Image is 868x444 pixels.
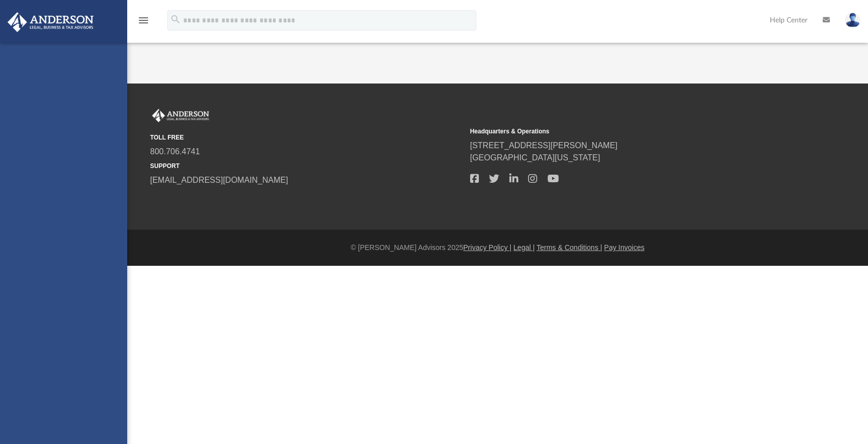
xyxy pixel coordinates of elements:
img: Anderson Advisors Platinum Portal [5,12,97,32]
img: Anderson Advisors Platinum Portal [150,109,211,122]
div: © [PERSON_NAME] Advisors 2025 [127,242,868,253]
img: User Pic [845,13,860,27]
small: SUPPORT [150,161,463,171]
a: [EMAIL_ADDRESS][DOMAIN_NAME] [150,176,288,184]
small: Headquarters & Operations [470,127,783,136]
a: Privacy Policy | [464,243,512,252]
a: Terms & Conditions | [537,243,602,252]
a: 800.706.4741 [150,147,200,156]
a: [STREET_ADDRESS][PERSON_NAME] [470,141,618,150]
i: search [170,14,181,25]
i: menu [137,14,150,26]
a: [GEOGRAPHIC_DATA][US_STATE] [470,153,600,162]
a: menu [137,19,150,26]
small: TOLL FREE [150,133,463,142]
a: Legal | [513,243,535,252]
a: Pay Invoices [604,243,644,252]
